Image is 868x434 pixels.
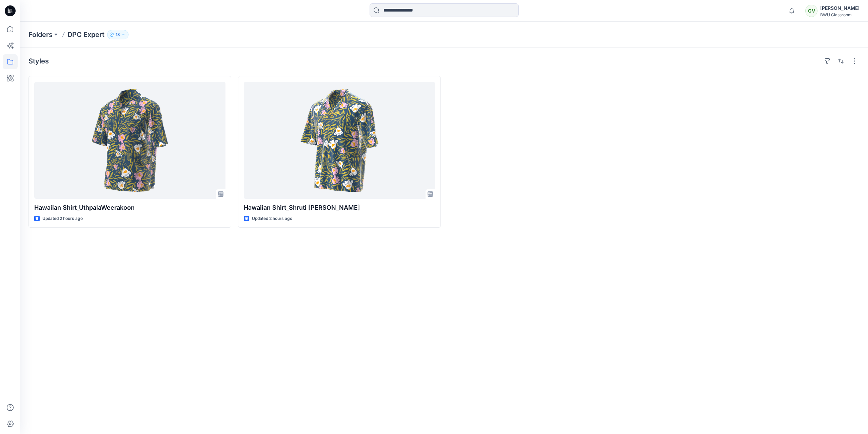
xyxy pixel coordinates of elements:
[34,82,225,199] a: Hawaiian Shirt_UthpalaWeerakoon
[244,203,435,212] p: Hawaiian Shirt_Shruti [PERSON_NAME]
[107,30,129,39] button: 13
[67,30,104,39] p: DPC Expert
[805,5,817,17] div: GV
[42,215,83,222] p: Updated 2 hours ago
[28,57,49,65] h4: Styles
[820,12,860,17] div: BWU Classroom
[34,203,225,212] p: Hawaiian Shirt_UthpalaWeerakoon
[116,31,120,38] p: 13
[244,82,435,199] a: Hawaiian Shirt_Shruti Rathor
[820,4,860,12] div: [PERSON_NAME]
[252,215,292,222] p: Updated 2 hours ago
[28,30,53,39] a: Folders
